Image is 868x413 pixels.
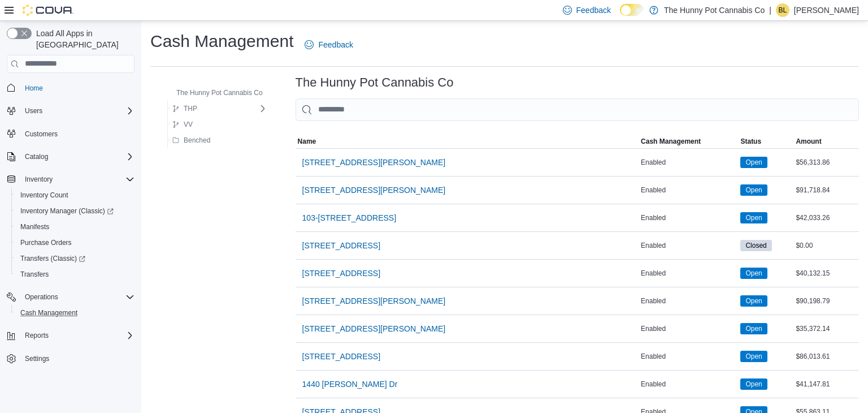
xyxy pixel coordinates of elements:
[740,240,771,251] span: Closed
[302,378,398,390] span: 1440 [PERSON_NAME] Dr
[745,379,762,389] span: Open
[20,329,134,342] span: Reports
[25,292,58,302] span: Operations
[296,76,454,89] h3: The Hunny Pot Cannabis Co
[25,331,49,340] span: Reports
[793,322,859,335] div: $35,372.14
[20,222,49,231] span: Manifests
[740,268,767,279] span: Open
[664,3,765,17] p: The Hunny Pot Cannabis Co
[639,294,738,308] div: Enabled
[793,156,859,169] div: $56,313.86
[740,137,761,146] span: Status
[7,75,134,397] nav: Complex example
[793,350,859,363] div: $86,013.61
[793,239,859,252] div: $0.00
[11,219,139,235] button: Manifests
[20,127,134,141] span: Customers
[740,157,767,168] span: Open
[20,290,134,304] span: Operations
[25,152,48,161] span: Catalog
[2,328,139,343] button: Reports
[168,134,215,147] button: Benched
[2,103,139,119] button: Users
[740,184,767,196] span: Open
[298,345,385,368] button: [STREET_ADDRESS]
[2,126,139,142] button: Customers
[20,191,68,200] span: Inventory Count
[302,323,446,334] span: [STREET_ADDRESS][PERSON_NAME]
[740,378,767,390] span: Open
[16,268,53,281] a: Transfers
[20,150,53,164] button: Catalog
[793,294,859,308] div: $90,198.79
[20,173,134,186] span: Inventory
[639,322,738,335] div: Enabled
[793,377,859,391] div: $41,147.81
[20,104,47,118] button: Users
[16,306,134,320] span: Cash Management
[302,184,446,196] span: [STREET_ADDRESS][PERSON_NAME]
[298,206,401,229] button: 103-[STREET_ADDRESS]
[740,212,767,223] span: Open
[639,239,738,252] div: Enabled
[16,220,134,234] span: Manifests
[20,308,77,317] span: Cash Management
[793,266,859,280] div: $40,132.15
[2,80,139,96] button: Home
[20,254,85,263] span: Transfers (Classic)
[298,373,402,395] button: 1440 [PERSON_NAME] Dr
[302,157,446,168] span: [STREET_ADDRESS][PERSON_NAME]
[302,240,380,251] span: [STREET_ADDRESS]
[639,156,738,169] div: Enabled
[25,175,53,184] span: Inventory
[150,30,293,53] h1: Cash Management
[25,106,42,115] span: Users
[745,240,766,251] span: Closed
[300,33,357,56] a: Feedback
[16,236,134,249] span: Purchase Orders
[184,120,193,129] span: VV
[16,236,76,249] a: Purchase Orders
[20,352,54,365] a: Settings
[302,212,397,223] span: 103-[STREET_ADDRESS]
[793,183,859,197] div: $91,718.84
[298,290,450,312] button: [STREET_ADDRESS][PERSON_NAME]
[20,127,62,141] a: Customers
[16,188,73,202] a: Inventory Count
[168,102,202,115] button: THP
[779,3,787,17] span: BL
[16,306,82,320] a: Cash Management
[793,135,859,148] button: Amount
[16,220,54,234] a: Manifests
[11,235,139,251] button: Purchase Orders
[11,305,139,321] button: Cash Management
[639,377,738,391] div: Enabled
[16,204,118,218] a: Inventory Manager (Classic)
[639,266,738,280] div: Enabled
[745,296,762,306] span: Open
[16,252,134,265] span: Transfers (Classic)
[302,295,446,307] span: [STREET_ADDRESS][PERSON_NAME]
[160,86,267,100] button: The Hunny Pot Cannabis Co
[745,213,762,223] span: Open
[184,104,197,113] span: THP
[20,329,53,342] button: Reports
[576,5,611,16] span: Feedback
[168,118,197,131] button: VV
[745,268,762,278] span: Open
[296,135,639,148] button: Name
[641,137,701,146] span: Cash Management
[620,4,644,16] input: Dark Mode
[32,28,134,50] span: Load All Apps in [GEOGRAPHIC_DATA]
[302,351,380,362] span: [STREET_ADDRESS]
[796,137,821,146] span: Amount
[639,211,738,225] div: Enabled
[776,3,789,17] div: Branden Lalonde
[296,98,859,121] input: This is a search bar. As you type, the results lower in the page will automatically filter.
[16,252,90,265] a: Transfers (Classic)
[298,151,450,174] button: [STREET_ADDRESS][PERSON_NAME]
[639,135,738,148] button: Cash Management
[25,84,43,93] span: Home
[16,188,134,202] span: Inventory Count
